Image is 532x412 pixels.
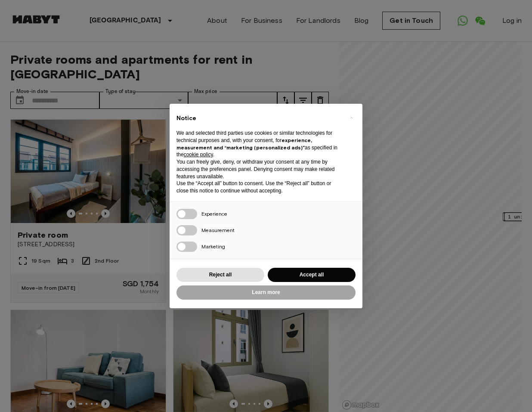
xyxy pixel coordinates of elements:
span: × [350,112,353,123]
strong: experience, measurement and “marketing (personalized ads)” [176,137,312,151]
span: Experience [201,211,227,217]
p: You can freely give, deny, or withdraw your consent at any time by accessing the preferences pane... [176,158,342,180]
button: Close this notice [344,111,358,124]
span: Measurement [201,227,235,233]
p: We and selected third parties use cookies or similar technologies for technical purposes and, wit... [176,130,342,158]
a: cookie policy [184,152,213,158]
button: Reject all [176,268,264,282]
h2: Notice [176,114,342,123]
button: Learn more [176,285,356,300]
button: Accept all [268,268,356,282]
p: Use the “Accept all” button to consent. Use the “Reject all” button or close this notice to conti... [176,180,342,195]
span: Marketing [201,243,225,250]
